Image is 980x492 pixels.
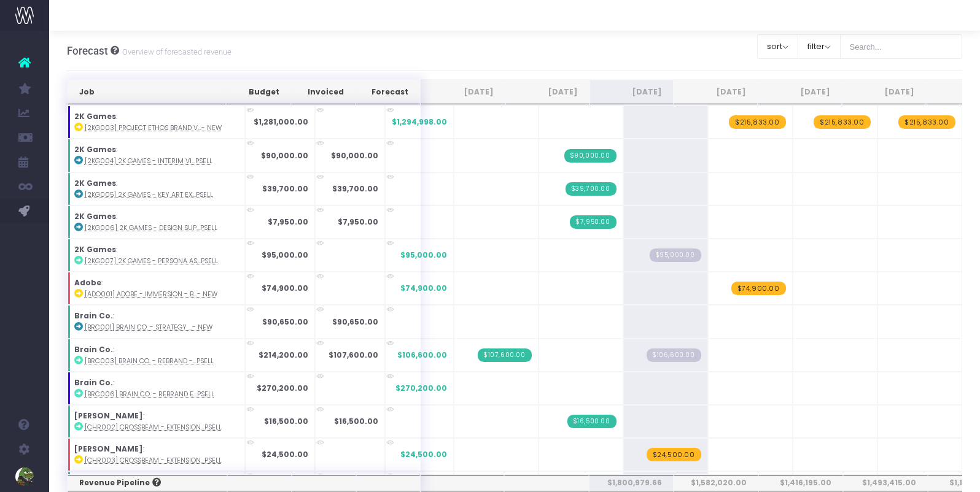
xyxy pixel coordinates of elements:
th: $1,800,979.66 [589,475,674,491]
td: : [68,405,245,438]
abbr: [BRC003] Brain Co. - Rebrand - Brand - Upsell [85,356,214,366]
th: Jul 25: activate to sort column ascending [421,80,505,104]
span: Streamtime Invoice: 905 – 2K Games - Interim Visual [564,149,616,163]
strong: 2K Games [74,144,116,155]
strong: $214,200.00 [259,350,308,360]
abbr: [2KG004] 2K Games - Interim Visual - Brand - Upsell [85,156,212,166]
strong: $39,700.00 [332,183,378,194]
strong: $16,500.00 [264,416,308,426]
th: Budget [226,80,291,104]
strong: $107,600.00 [329,350,378,360]
span: wayahead Revenue Forecast Item [731,282,786,295]
span: Streamtime Invoice: 909 – 2K Games - Key Art [566,182,616,196]
td: : [68,305,245,338]
span: $270,200.00 [395,383,447,394]
strong: Adobe [74,277,101,288]
th: $1,582,020.00 [674,475,758,491]
th: Job: activate to sort column ascending [68,80,226,104]
button: filter [798,34,841,59]
td: : [68,206,245,239]
strong: 2K Games [74,178,116,188]
strong: 2K Games [74,211,116,221]
strong: $74,900.00 [262,283,308,293]
strong: $90,650.00 [332,317,378,327]
strong: 2K Games [74,244,116,255]
img: images/default_profile_image.png [15,467,34,486]
strong: $7,950.00 [338,217,378,227]
abbr: [BRC006] Brain Co. - Rebrand Extension - Brand - Upsell [85,390,214,399]
span: Streamtime Draft Invoice: 922 – [2KG007] 2K Games - Persona Assets - Brand - Upsell [650,248,701,262]
td: : [68,172,245,206]
th: Aug 25: activate to sort column ascending [505,80,589,104]
small: Overview of forecasted revenue [119,45,231,57]
th: Sep 25: activate to sort column ascending [589,80,674,104]
th: Oct 25: activate to sort column ascending [674,80,758,104]
span: Streamtime Draft Invoice: null – [BRC003] Brain Co. - Rebrand - Brand - Upsell [647,348,701,362]
span: wayahead Revenue Forecast Item [647,448,701,461]
th: Nov 25: activate to sort column ascending [758,80,842,104]
span: Streamtime Invoice: 913 – [CHR002] Crossbeam - Extension - Brand - Upsell [567,415,616,428]
span: $95,000.00 [400,250,447,261]
strong: $90,000.00 [331,150,378,161]
strong: Brain Co. [74,377,113,388]
abbr: [2KG003] Project Ethos Brand V2 - Brand - New [85,123,222,133]
td: : [68,239,245,272]
td: : [68,438,245,471]
th: Invoiced [291,80,356,104]
span: $74,900.00 [400,283,447,294]
th: Forecast [356,80,420,104]
strong: $270,200.00 [257,383,308,393]
strong: [PERSON_NAME] [74,444,143,454]
strong: Brain Co. [74,310,113,321]
strong: [PERSON_NAME] [74,410,143,421]
strong: $24,500.00 [262,449,308,459]
span: wayahead Revenue Forecast Item [729,115,786,129]
span: $24,500.00 [400,449,447,460]
strong: $90,650.00 [262,317,308,327]
strong: $95,000.00 [262,250,308,260]
input: Search... [840,34,963,59]
th: $1,416,195.00 [758,475,843,491]
th: Dec 25: activate to sort column ascending [842,80,926,104]
strong: $90,000.00 [261,150,308,161]
strong: $16,500.00 [334,416,378,426]
strong: $1,281,000.00 [254,117,308,127]
abbr: [CHR003] Crossbeam - Extension - Digital - Upsell [85,456,222,465]
td: : [68,272,245,305]
span: Streamtime Invoice: 916 – 2K Games - Deck Design Support [570,215,616,229]
strong: Brain Co. [74,344,113,355]
span: $106,600.00 [397,350,447,361]
th: $1,493,415.00 [843,475,928,491]
abbr: [CHR002] Crossbeam - Extension - Brand - Upsell [85,423,222,432]
span: $1,294,998.00 [392,117,447,128]
span: Forecast [67,45,108,57]
button: sort [757,34,798,59]
td: : [68,139,245,172]
strong: $39,700.00 [262,183,308,194]
strong: 2K Games [74,111,116,121]
td: : [68,372,245,405]
span: wayahead Revenue Forecast Item [814,115,871,129]
td: : [68,339,245,372]
strong: $7,950.00 [268,217,308,227]
th: Revenue Pipeline [68,475,227,491]
abbr: [BRC001] Brain Co. - Strategy - Brand - New [85,323,212,332]
abbr: [2KG005] 2K Games - Key Art Explore - Brand - Upsell [85,190,213,199]
span: wayahead Revenue Forecast Item [898,115,955,129]
span: Streamtime Invoice: CN 892.5 – [BRC003] Brain Co. - Rebrand - Brand - Upsell [478,348,532,362]
td: : [68,106,245,139]
abbr: [ADO001] Adobe - Immersion - Brand - New [85,290,217,299]
abbr: [2KG006] 2K Games - Design Support - Brand - Upsell [85,223,217,233]
abbr: [2KG007] 2K Games - Persona Assets - Brand - Upsell [85,256,218,266]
